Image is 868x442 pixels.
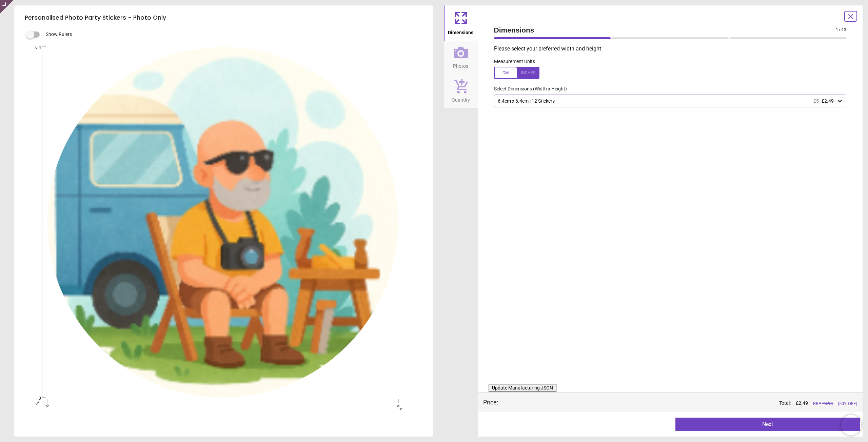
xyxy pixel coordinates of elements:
[798,400,808,406] span: 2.49
[28,45,41,50] span: 6.4
[796,400,808,407] span: £
[813,401,833,407] span: RRP
[483,398,498,406] div: Price :
[25,11,422,25] h5: Personalised Photo Party Stickers - Photo Only
[489,384,556,393] button: Update Manufacturing JSON
[494,45,852,52] p: Please select your preferred width and height
[813,98,819,104] span: £5
[494,25,836,35] span: Dimensions
[444,74,478,108] button: Quantity
[34,400,40,406] span: cm
[841,415,861,435] iframe: Brevo live chat
[508,400,857,407] div: Total:
[44,403,48,408] span: 0
[444,41,478,74] button: Photos
[822,98,834,104] span: £2.49
[497,98,837,104] div: 6.4cm x 6.4cm : 12 Stickers
[822,401,833,406] span: £ 4.98
[675,418,860,431] button: Next
[494,58,535,65] label: Measurement Units
[396,403,400,408] span: 6.4
[489,86,567,92] label: Select Dimensions (Width x Height)
[836,27,846,33] span: 1 of 3
[838,401,857,407] span: (50% OFF)
[453,60,468,70] span: Photos
[28,396,41,401] span: 0
[444,5,478,41] button: Dimensions
[30,30,433,39] div: Show Rulers
[448,26,473,36] span: Dimensions
[452,93,470,104] span: Quantity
